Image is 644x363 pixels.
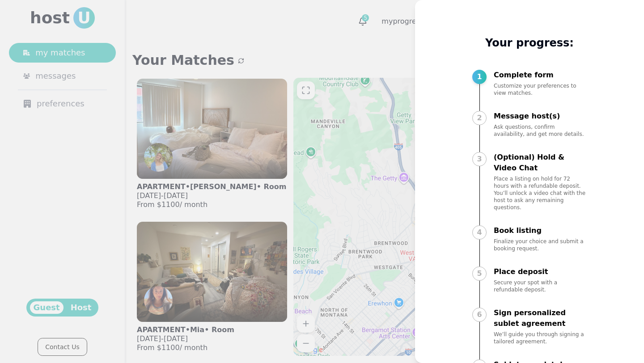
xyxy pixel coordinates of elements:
[472,225,487,240] div: 4
[494,279,587,293] p: Secure your spot with a refundable deposit.
[472,111,487,125] div: 2
[494,123,587,138] p: Ask questions, confirm availability, and get more details.
[494,331,587,345] p: We’ll guide you through signing a tailored agreement.
[494,308,587,329] p: Sign personalized sublet agreement
[494,175,587,211] p: Place a listing on hold for 72 hours with a refundable deposit. You’ll unlock a video chat with t...
[472,266,487,281] div: 5
[472,152,487,166] div: 3
[494,152,587,173] p: (Optional) Hold & Video Chat
[494,225,587,236] p: Book listing
[472,36,587,50] p: Your progress:
[494,238,587,252] p: Finalize your choice and submit a booking request.
[494,111,587,122] p: Message host(s)
[494,266,587,277] p: Place deposit
[472,70,487,84] div: 1
[494,70,587,80] p: Complete form
[494,82,587,97] p: Customize your preferences to view matches.
[472,308,487,322] div: 6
